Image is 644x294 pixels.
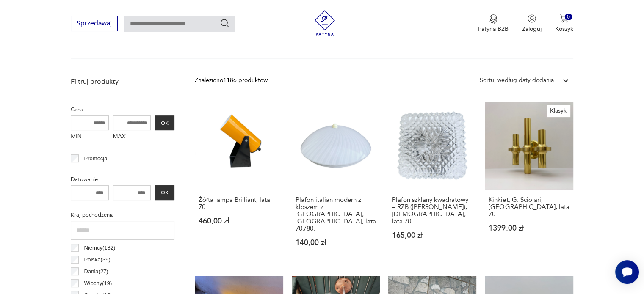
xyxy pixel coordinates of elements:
img: Patyna - sklep z meblami i dekoracjami vintage [312,10,337,36]
a: Ikona medaluPatyna B2B [478,14,509,33]
h3: Plafon italian modern z kloszem z [GEOGRAPHIC_DATA], [GEOGRAPHIC_DATA], lata 70./80. [296,196,376,232]
p: Filtruj produkty [71,77,174,86]
h3: Żółta lampa Brilliant, lata 70. [199,196,279,211]
label: MAX [113,130,151,144]
button: Zaloguj [522,14,542,33]
p: Datowanie [71,175,174,184]
p: Włochy ( 19 ) [84,279,112,288]
p: Promocja [84,154,108,163]
p: 140,00 zł [296,239,376,246]
h3: Plafon szklany kwadratowy – RZB ([PERSON_NAME]), [DEMOGRAPHIC_DATA], lata 70. [392,196,473,225]
p: Kraj pochodzenia [71,210,174,220]
button: OK [155,115,174,130]
button: Sprzedawaj [71,16,118,31]
p: Polska ( 39 ) [84,255,111,264]
div: Znaleziono 1186 produktów [195,76,268,85]
p: 1399,00 zł [489,225,569,232]
p: Cena [71,105,174,114]
button: Szukaj [220,18,230,28]
img: Ikonka użytkownika [528,14,536,23]
a: KlasykKinkiet, G. Sciolari, Włochy, lata 70.Kinkiet, G. Sciolari, [GEOGRAPHIC_DATA], lata 70.1399... [485,102,573,263]
button: Patyna B2B [478,14,509,33]
div: Sortuj według daty dodania [480,76,554,85]
button: OK [155,185,174,200]
p: Dania ( 27 ) [84,267,108,276]
a: Żółta lampa Brilliant, lata 70.Żółta lampa Brilliant, lata 70.460,00 zł [195,102,283,263]
p: Niemcy ( 182 ) [84,243,116,253]
a: Sprzedawaj [71,21,118,27]
label: MIN [71,130,109,144]
iframe: Smartsupp widget button [615,260,639,284]
p: Koszyk [555,25,573,33]
a: Plafon italian modern z kloszem z plexi, Włochy, lata 70./80.Plafon italian modern z kloszem z [G... [292,102,380,263]
p: Patyna B2B [478,25,509,33]
button: 0Koszyk [555,14,573,33]
img: Ikona medalu [489,14,498,24]
p: Zaloguj [522,25,542,33]
p: 165,00 zł [392,232,473,239]
div: 0 [565,14,572,21]
p: 460,00 zł [199,217,279,225]
a: Plafon szklany kwadratowy – RZB (Rudolf Zimmermann Bamberg), Niemcy, lata 70.Plafon szklany kwadr... [388,102,476,263]
img: Ikona koszyka [560,14,568,23]
h3: Kinkiet, G. Sciolari, [GEOGRAPHIC_DATA], lata 70. [489,196,569,218]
